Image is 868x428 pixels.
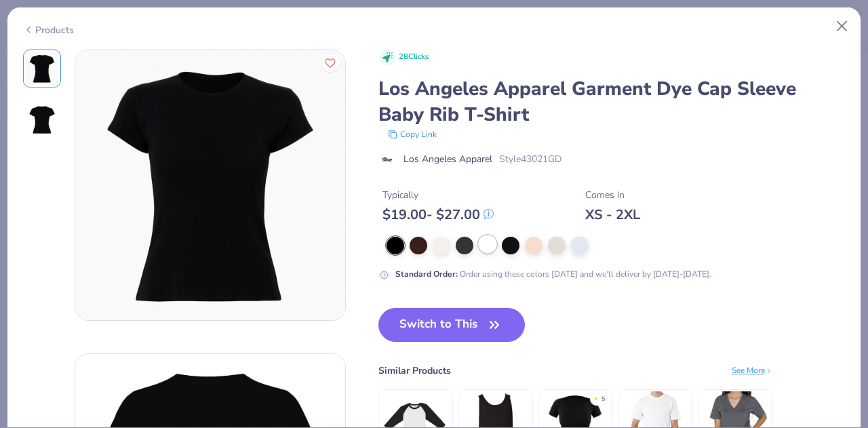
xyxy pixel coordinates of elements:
span: 28 Clicks [399,52,429,63]
div: Comes In [585,188,640,202]
div: See More [732,364,773,376]
div: $ 19.00 - $ 27.00 [382,206,494,223]
div: 5 [601,395,605,404]
img: Front [26,52,58,85]
img: Front [75,50,345,320]
img: brand logo [378,154,397,165]
button: Like [321,54,339,72]
span: Style 43021GD [499,152,561,166]
div: Similar Products [378,364,451,378]
div: XS - 2XL [585,206,640,223]
strong: Standard Order : [395,269,458,279]
span: Los Angeles Apparel [403,152,492,166]
button: Close [829,14,855,39]
button: copy to clipboard [384,128,441,141]
div: Order using these colors [DATE] and we'll deliver by [DATE]-[DATE]. [395,268,711,280]
div: Products [23,23,74,37]
div: ★ [593,395,599,400]
img: Back [26,104,58,136]
div: Typically [382,188,494,202]
div: Los Angeles Apparel Garment Dye Cap Sleeve Baby Rib T-Shirt [378,76,846,128]
button: Switch to This [378,308,526,342]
